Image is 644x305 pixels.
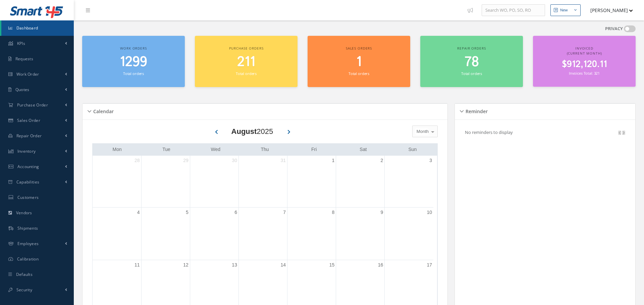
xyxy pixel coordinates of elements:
a: August 15, 2025 [328,260,336,270]
td: July 29, 2025 [141,156,190,208]
span: 211 [237,53,255,72]
td: August 5, 2025 [141,207,190,260]
td: July 31, 2025 [238,156,287,208]
a: August 10, 2025 [425,208,433,217]
small: Total orders [236,71,257,76]
a: Saturday [358,145,368,154]
span: Repair orders [457,46,486,51]
span: Calibration [17,256,39,262]
a: Sales orders 1 Total orders [308,36,410,87]
span: (Current Month) [567,51,602,56]
a: Repair orders 78 Total orders [420,36,523,87]
a: August 3, 2025 [428,156,433,165]
a: August 11, 2025 [133,260,141,270]
td: August 1, 2025 [287,156,336,208]
span: Invoiced [575,46,593,51]
td: July 28, 2025 [93,156,141,208]
a: July 28, 2025 [133,156,141,165]
span: Purchase Order [17,102,48,108]
span: Customers [17,195,39,200]
a: Sunday [407,145,418,154]
a: July 30, 2025 [230,156,238,165]
a: August 8, 2025 [330,208,336,217]
span: Sales orders [346,46,372,51]
a: Thursday [259,145,270,154]
a: Tuesday [161,145,172,154]
a: August 6, 2025 [233,208,238,217]
a: Invoiced (Current Month) $912,120.11 Invoices Total: 321 [533,36,636,87]
span: 1 [356,53,362,72]
a: August 2, 2025 [379,156,385,165]
a: August 16, 2025 [377,260,385,270]
span: Requests [15,56,33,62]
span: Accounting [17,164,39,169]
b: August [231,127,257,136]
div: 2025 [231,126,273,137]
span: Work Order [16,71,39,77]
td: August 4, 2025 [93,207,141,260]
span: Shipments [17,225,38,231]
td: August 3, 2025 [385,156,433,208]
a: Friday [310,145,318,154]
span: Defaults [16,272,33,277]
a: July 31, 2025 [279,156,287,165]
span: Security [16,287,32,293]
span: Repair Order [16,133,42,139]
span: 1299 [120,53,147,72]
a: August 17, 2025 [425,260,433,270]
span: Work orders [120,46,147,51]
h5: Reminder [464,106,488,115]
td: July 30, 2025 [190,156,238,208]
small: Total orders [123,71,144,76]
td: August 9, 2025 [336,207,385,260]
span: Sales Order [17,118,40,123]
a: August 5, 2025 [184,208,190,217]
td: August 10, 2025 [385,207,433,260]
td: August 2, 2025 [336,156,385,208]
a: Dashboard [1,20,74,36]
span: $912,120.11 [562,58,607,71]
small: Total orders [461,71,482,76]
td: August 8, 2025 [287,207,336,260]
input: Search WO, PO, SO, RO [482,4,545,16]
p: No reminders to display [465,129,513,135]
span: Dashboard [16,25,38,31]
td: August 6, 2025 [190,207,238,260]
span: Purchase orders [229,46,264,51]
td: August 7, 2025 [238,207,287,260]
button: New [550,4,581,16]
a: July 29, 2025 [182,156,190,165]
small: Total orders [348,71,369,76]
small: Invoices Total: 321 [569,71,600,76]
span: Vendors [16,210,32,216]
span: Month [415,128,429,135]
a: Purchase orders 211 Total orders [195,36,298,87]
span: Inventory [17,148,36,154]
a: August 1, 2025 [330,156,336,165]
button: [PERSON_NAME] [584,4,633,17]
a: Work orders 1299 Total orders [82,36,185,87]
span: Capabilities [16,179,40,185]
a: August 7, 2025 [282,208,287,217]
a: August 14, 2025 [279,260,287,270]
label: PRIVACY [605,25,623,32]
span: Quotes [15,87,30,92]
span: KPIs [17,41,25,46]
div: New [560,7,568,13]
a: Wednesday [209,145,222,154]
a: Monday [111,145,123,154]
span: 78 [465,53,479,72]
h5: Calendar [91,106,114,115]
span: Employees [17,241,39,246]
a: August 4, 2025 [136,208,141,217]
a: August 12, 2025 [182,260,190,270]
a: August 9, 2025 [379,208,385,217]
a: August 13, 2025 [230,260,238,270]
